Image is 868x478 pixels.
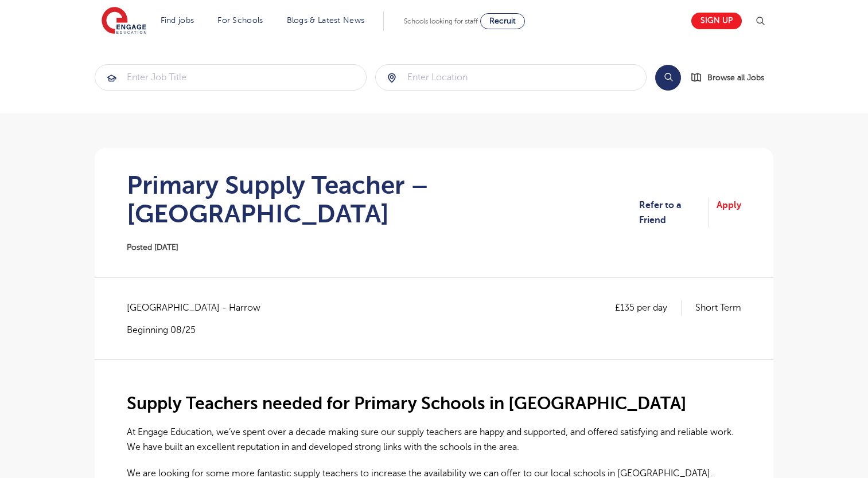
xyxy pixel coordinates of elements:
a: Recruit [480,13,525,29]
span: Schools looking for staff [404,17,478,25]
a: Refer to a Friend [639,198,709,228]
img: Engage Education [102,7,146,36]
a: Blogs & Latest News [287,16,365,25]
p: Short Term [695,300,741,315]
p: At Engage Education, we’ve spent over a decade making sure our supply teachers are happy and supp... [127,425,741,455]
h1: Primary Supply Teacher – [GEOGRAPHIC_DATA] [127,171,639,228]
span: Recruit [489,17,516,25]
input: Submit [95,65,366,90]
div: Submit [95,64,367,91]
button: Search [655,65,681,91]
a: Sign up [691,13,742,29]
p: £135 per day [615,300,682,315]
span: Posted [DATE] [127,243,178,252]
input: Submit [376,65,647,90]
a: For Schools [217,16,263,25]
span: Browse all Jobs [707,71,764,84]
div: Submit [375,64,647,91]
a: Apply [717,198,741,228]
p: Beginning 08/25 [127,324,272,336]
span: [GEOGRAPHIC_DATA] - Harrow [127,300,272,315]
a: Find jobs [161,16,194,25]
h2: Supply Teachers needed for Primary Schools in [GEOGRAPHIC_DATA] [127,394,741,413]
a: Browse all Jobs [690,71,773,84]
